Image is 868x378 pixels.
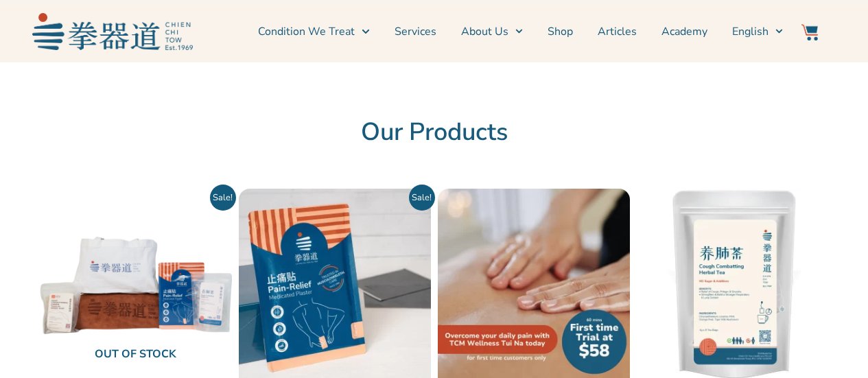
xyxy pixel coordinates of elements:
[732,23,769,40] span: English
[598,14,637,49] a: Articles
[395,14,436,49] a: Services
[258,14,369,49] a: Condition We Treat
[409,185,435,211] span: Sale!
[548,14,573,49] a: Shop
[801,24,818,40] img: Website Icon-03
[732,14,783,49] a: English
[51,340,221,370] span: Out of stock
[40,117,829,147] h2: Our Products
[661,14,707,49] a: Academy
[461,14,523,49] a: About Us
[210,185,236,211] span: Sale!
[200,14,783,49] nav: Menu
